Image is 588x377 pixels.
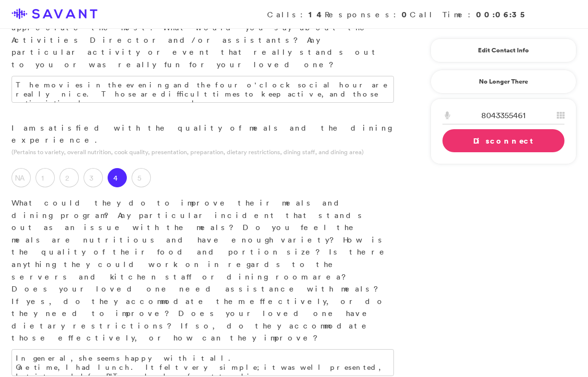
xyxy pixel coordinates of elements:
[12,122,394,146] p: I am satisfied with the quality of meals and the dining experience.
[402,9,410,20] strong: 0
[308,9,325,20] strong: 14
[12,197,394,344] p: What could they do to improve their meals and dining program? Any particular incident that stands...
[60,168,79,187] label: 2
[36,168,55,187] label: 1
[442,129,564,152] a: Disconnect
[84,168,103,187] label: 3
[442,43,564,58] a: Edit Contact Info
[108,168,127,187] label: 4
[12,10,394,71] p: What about the activities programming do you appreciate the most? What would you say about the Ac...
[430,70,576,94] a: No Longer There
[476,9,528,20] strong: 00:06:35
[12,168,31,187] label: NA
[132,168,151,187] label: 5
[12,147,394,157] p: (Pertains to variety, overall nutrition, cook quality, presentation, preparation, dietary restric...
